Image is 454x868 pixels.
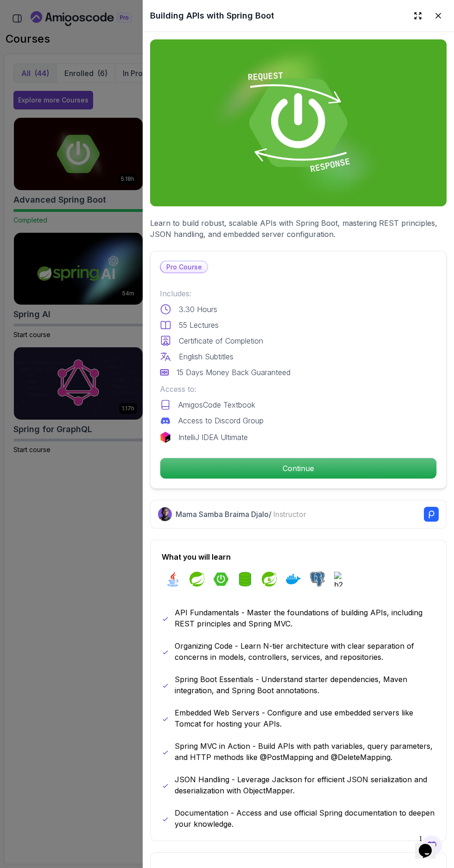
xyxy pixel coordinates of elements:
[179,319,219,331] p: 55 Lectures
[175,740,435,763] p: Spring MVC in Action - Build APIs with path variables, query parameters, and HTTP methods like @P...
[273,510,306,519] span: Instructor
[286,572,301,587] img: docker logo
[160,288,437,299] p: Includes:
[178,399,255,410] p: AmigosCode Textbook
[178,432,248,443] p: IntelliJ IDEA Ultimate
[238,572,252,587] img: spring-data-jpa logo
[162,551,435,562] h2: What you will learn
[175,774,435,796] p: JSON Handling - Leverage Jackson for efficient JSON serialization and deserialization with Object...
[160,458,437,479] button: Continue
[160,458,436,479] p: Continue
[158,507,172,521] img: Nelson Djalo
[214,572,228,587] img: spring-boot logo
[178,415,264,426] p: Access to Discord Group
[150,9,274,22] h2: Building APIs with Spring Boot
[334,572,349,587] img: h2 logo
[189,572,204,587] img: spring logo
[175,707,435,729] p: Embedded Web Servers - Configure and use embedded servers like Tomcat for hosting your APIs.
[161,262,208,273] p: Pro Course
[175,640,435,663] p: Organizing Code - Learn N-tier architecture with clear separation of concerns in models, controll...
[160,432,171,443] img: jetbrains logo
[150,39,447,206] img: building-apis-with-spring-boot_thumbnail
[179,335,263,346] p: Certificate of Completion
[410,7,426,24] button: Expand drawer
[175,807,435,830] p: Documentation - Access and use official Spring documentation to deepen your knowledge.
[262,572,277,587] img: spring-security logo
[177,367,290,378] p: 15 Days Money Back Guaranteed
[415,831,445,859] iframe: chat widget
[160,383,437,395] p: Access to:
[175,607,435,629] p: API Fundamentals - Master the foundations of building APIs, including REST principles and Spring ...
[175,674,435,696] p: Spring Boot Essentials - Understand starter dependencies, Maven integration, and Spring Boot anno...
[150,217,447,240] p: Learn to build robust, scalable APIs with Spring Boot, mastering REST principles, JSON handling, ...
[179,304,217,315] p: 3.30 Hours
[165,572,180,587] img: java logo
[310,572,325,587] img: postgres logo
[179,351,233,362] p: English Subtitles
[176,509,306,520] p: Mama Samba Braima Djalo /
